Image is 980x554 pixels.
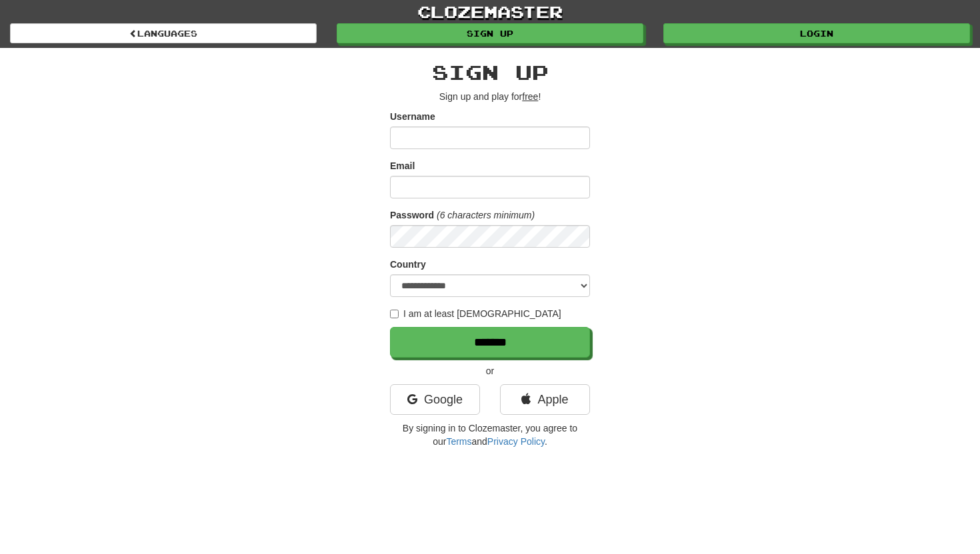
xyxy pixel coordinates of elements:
[390,110,435,123] label: Username
[390,307,561,320] label: I am at least [DEMOGRAPHIC_DATA]
[522,91,538,102] u: free
[390,258,426,271] label: Country
[390,208,434,222] label: Password
[390,384,480,415] a: Google
[500,384,590,415] a: Apple
[390,61,590,83] h2: Sign up
[390,310,399,318] input: I am at least [DEMOGRAPHIC_DATA]
[390,90,590,103] p: Sign up and play for !
[446,436,471,447] a: Terms
[663,23,970,43] a: Login
[487,436,545,447] a: Privacy Policy
[390,421,590,448] p: By signing in to Clozemaster, you agree to our and .
[10,23,317,43] a: Languages
[337,23,643,43] a: Sign up
[390,364,590,378] p: or
[437,210,535,220] em: (6 characters minimum)
[390,159,415,172] label: Email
